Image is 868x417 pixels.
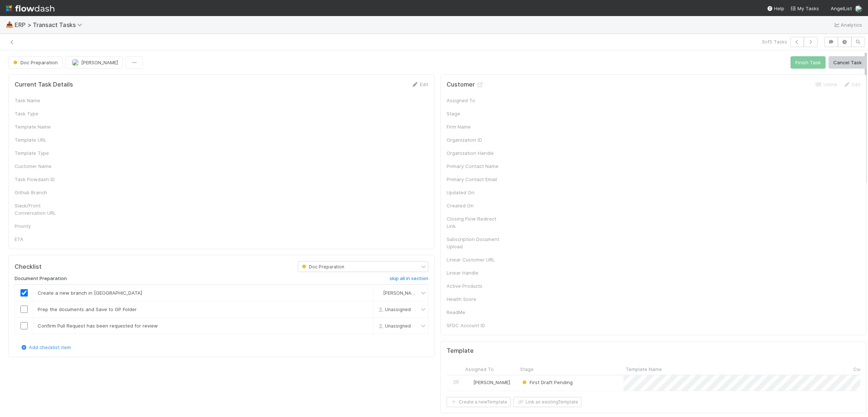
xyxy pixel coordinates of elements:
a: Unlink [815,81,837,87]
span: Doc Preparation [300,264,344,269]
img: avatar_f5fedbe2-3a45-46b0-b9bb-d3935edf1c24.png [376,290,382,296]
img: avatar_ef15843f-6fde-4057-917e-3fb236f438ca.png [466,379,472,385]
img: logo-inverted-e16ddd16eac7371096b0.svg [6,2,54,15]
div: Subscription Document Upload [447,236,501,250]
div: Task Flowdash ID [15,176,69,183]
h5: Checklist [15,263,42,271]
span: Unassigned [376,323,411,329]
div: SFDC Account ID [447,322,501,329]
a: My Tasks [790,5,819,12]
div: ReadMe [447,309,501,316]
div: Template Name [15,123,69,130]
span: AngelList [831,5,852,11]
h6: Document Preparation [15,276,67,282]
div: Customer Name [15,162,69,170]
div: Task Type [15,110,69,117]
a: skip all in section [390,276,428,284]
div: Help [767,5,784,12]
span: [PERSON_NAME] [81,60,118,65]
div: Slack/Front Conversation URL [15,202,69,217]
div: Github Branch [15,189,69,196]
div: Firm Name [447,123,501,130]
div: Closing Flow Redirect Link [447,215,501,230]
span: Template Name [626,366,662,373]
div: Primary Contact Email [447,176,501,183]
div: Linear Handle [447,269,501,276]
span: 3 of 5 Tasks [762,38,787,45]
img: avatar_f5fedbe2-3a45-46b0-b9bb-d3935edf1c24.png [855,5,862,12]
div: Template Type [15,149,69,157]
span: Create a new branch in [GEOGRAPHIC_DATA] [38,290,142,296]
a: Edit [411,81,428,87]
span: [PERSON_NAME] [473,379,510,385]
span: Prep the documents and Save to GP Folder [38,306,137,312]
div: [PERSON_NAME] [466,379,510,386]
div: Health Score [447,295,501,303]
h5: Customer [447,81,484,88]
span: [PERSON_NAME] [383,290,419,296]
span: ERP > Transact Tasks [15,21,86,28]
button: Link an existingTemplate [513,397,581,407]
div: Stage [447,110,501,117]
a: Analytics [833,20,862,29]
div: Assigned To [447,97,501,104]
button: [PERSON_NAME] [65,56,123,69]
div: First Draft Pending [521,379,573,386]
h5: Template [447,347,474,355]
div: Template URL [15,136,69,144]
div: Organization Handle [447,149,501,157]
span: My Tasks [790,5,819,11]
div: Organization ID [447,136,501,144]
span: Stage [520,366,534,373]
div: ETA [15,236,69,243]
div: Priority [15,222,69,230]
div: Created On [447,202,501,209]
button: Finish Task [791,56,826,69]
span: Confirm Pull Request has been requested for review [38,323,158,329]
a: Add checklist item [20,344,71,350]
span: 📥 [6,22,13,28]
span: Unassigned [376,307,411,312]
a: Edit [843,81,860,87]
div: Task Name [15,97,69,104]
div: Linear Customer URL [447,256,501,263]
span: Assigned To [465,366,494,373]
button: Cancel Task [829,56,867,69]
img: avatar_f5fedbe2-3a45-46b0-b9bb-d3935edf1c24.png [72,59,79,66]
div: Updated On [447,189,501,196]
span: First Draft Pending [521,379,573,385]
button: Create a newTemplate [447,397,511,407]
button: Doc Preparation [8,56,62,69]
div: Active Products [447,282,501,290]
h6: skip all in section [390,276,428,282]
div: Primary Contact Name [447,162,501,170]
span: Doc Preparation [12,60,58,65]
h5: Current Task Details [15,81,73,88]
